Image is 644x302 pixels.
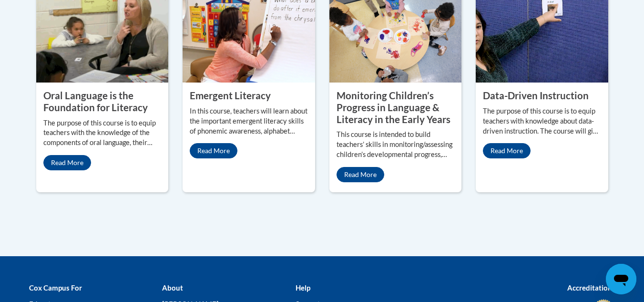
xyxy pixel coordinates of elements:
b: Cox Campus For [29,283,82,292]
a: Read More [337,167,384,182]
b: About [162,283,183,292]
property: Oral Language is the Foundation for Literacy [43,90,148,113]
a: Read More [43,155,91,170]
property: Emergent Literacy [190,90,271,101]
iframe: Button to launch messaging window [606,264,636,294]
a: Read More [483,143,531,158]
b: Accreditations [567,283,615,292]
p: In this course, teachers will learn about the important emergent literacy skills of phonemic awar... [190,106,308,136]
property: Monitoring Children’s Progress in Language & Literacy in the Early Years [337,90,450,125]
p: This course is intended to build teachers’ skills in monitoring/assessing children’s developmenta... [337,130,455,160]
p: The purpose of this course is to equip teachers with the knowledge of the components of oral lang... [43,118,162,148]
property: Data-Driven Instruction [483,90,589,101]
p: The purpose of this course is to equip teachers with knowledge about data-driven instruction. The... [483,106,601,136]
a: Read More [190,143,237,158]
b: Help [296,283,310,292]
